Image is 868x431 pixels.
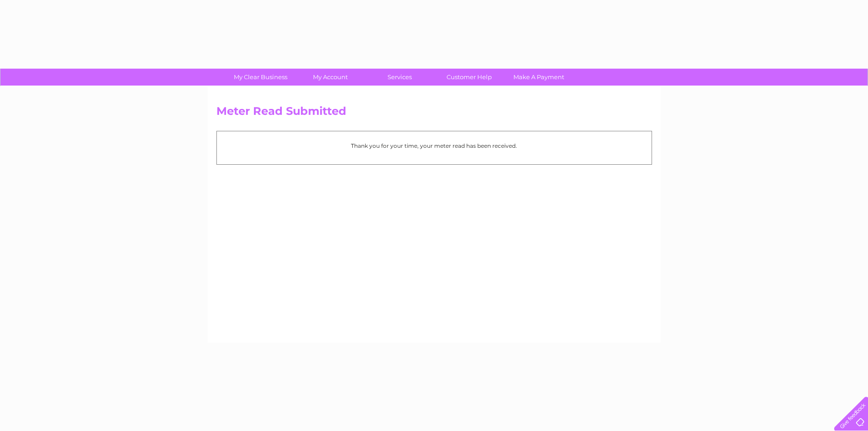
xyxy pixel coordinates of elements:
[431,69,507,86] a: Customer Help
[501,69,577,86] a: Make A Payment
[216,105,652,122] h2: Meter Read Submitted
[292,69,368,86] a: My Account
[223,69,298,86] a: My Clear Business
[221,141,647,150] p: Thank you for your time, your meter read has been received.
[362,69,437,86] a: Services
